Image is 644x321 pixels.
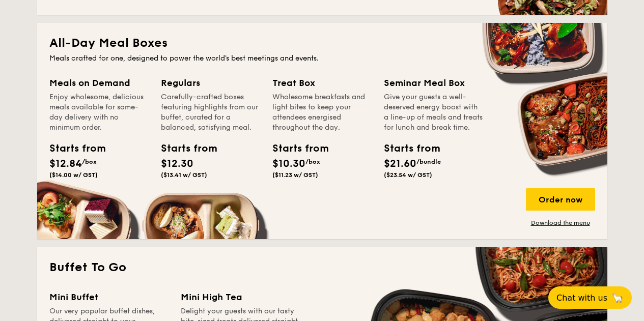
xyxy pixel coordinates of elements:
[384,92,483,133] div: Give your guests a well-deserved energy boost with a line-up of meals and treats for lunch and br...
[416,158,441,165] span: /bundle
[384,158,416,170] span: $21.60
[49,290,169,304] div: Mini Buffet
[548,286,632,309] button: Chat with us🦙
[272,76,372,90] div: Treat Box
[272,92,372,133] div: Wholesome breakfasts and light bites to keep your attendees energised throughout the day.
[161,171,207,179] span: ($13.41 w/ GST)
[161,141,207,156] div: Starts from
[384,76,483,90] div: Seminar Meal Box
[49,259,595,276] h2: Buffet To Go
[49,141,95,156] div: Starts from
[611,292,624,304] span: 🦙
[384,141,430,156] div: Starts from
[49,158,82,170] span: $12.84
[272,141,318,156] div: Starts from
[49,171,98,179] span: ($14.00 w/ GST)
[526,219,595,227] a: Download the menu
[272,171,318,179] span: ($11.23 w/ GST)
[161,92,260,133] div: Carefully-crafted boxes featuring highlights from our buffet, curated for a balanced, satisfying ...
[272,158,305,170] span: $10.30
[49,35,595,51] h2: All-Day Meal Boxes
[305,158,320,165] span: /box
[161,76,260,90] div: Regulars
[49,53,595,64] div: Meals crafted for one, designed to power the world's best meetings and events.
[384,171,432,179] span: ($23.54 w/ GST)
[82,158,97,165] span: /box
[49,76,149,90] div: Meals on Demand
[526,188,595,211] div: Order now
[181,290,300,304] div: Mini High Tea
[161,158,193,170] span: $12.30
[49,92,149,133] div: Enjoy wholesome, delicious meals available for same-day delivery with no minimum order.
[556,293,607,303] span: Chat with us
